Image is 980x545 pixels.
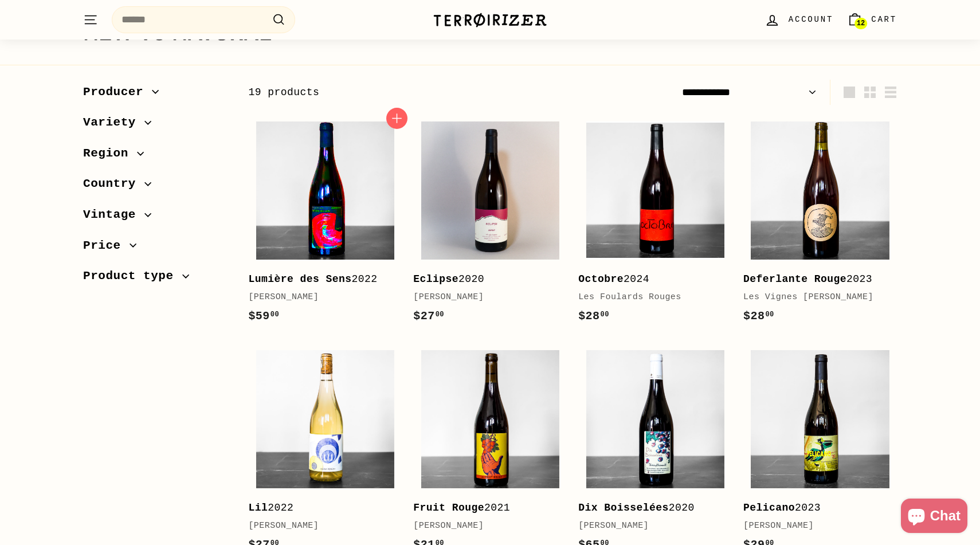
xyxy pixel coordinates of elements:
div: [PERSON_NAME] [248,519,390,533]
a: Lumière des Sens2022[PERSON_NAME] [248,113,402,336]
sup: 00 [765,311,774,319]
div: 2023 [743,500,885,516]
sup: 00 [601,311,609,319]
b: Lil [248,502,268,513]
span: Region [83,144,137,163]
a: Octobre2024Les Foulards Rouges [578,113,732,336]
span: 12 [857,19,865,28]
span: Variety [83,113,144,132]
span: $27 [413,309,444,323]
b: Octobre [578,273,624,285]
div: 19 products [248,84,573,101]
a: Deferlante Rouge2023Les Vignes [PERSON_NAME] [743,113,897,336]
div: 2022 [248,271,390,288]
a: Account [758,3,840,37]
span: Producer [83,83,152,102]
button: Vintage [83,202,230,233]
a: Cart [840,3,904,37]
b: Fruit Rouge [413,502,484,513]
button: Variety [83,110,230,141]
div: [PERSON_NAME] [578,519,720,533]
b: Dix Boisselées [578,502,669,513]
div: 2023 [743,271,885,288]
inbox-online-store-chat: Shopify online store chat [897,499,971,536]
span: Vintage [83,205,144,225]
img: Thierry Diaz Eclipse Rose Wine [421,121,559,260]
button: Product type [83,264,230,295]
b: Eclipse [413,273,458,285]
button: Country [83,171,230,202]
sup: 00 [271,311,279,319]
b: Lumière des Sens [248,273,351,285]
div: Les Foulards Rouges [578,291,720,304]
div: [PERSON_NAME] [743,519,885,533]
span: Product type [83,266,182,286]
b: Deferlante Rouge [743,273,846,285]
span: $28 [743,309,774,323]
span: Price [83,236,130,256]
div: [PERSON_NAME] [413,519,555,533]
div: [PERSON_NAME] [413,291,555,304]
span: $28 [578,309,609,323]
span: $59 [248,309,279,323]
button: Region [83,141,230,172]
button: Price [83,233,230,264]
span: Cart [871,13,897,26]
div: 2024 [578,271,720,288]
span: Country [83,174,144,194]
a: Thierry Diaz Eclipse Rose Wine Eclipse2020[PERSON_NAME] [413,113,567,336]
sup: 00 [436,311,444,319]
div: 2021 [413,500,555,516]
div: 2020 [578,500,720,516]
div: Les Vignes [PERSON_NAME] [743,291,885,304]
span: Account [789,13,833,26]
div: [PERSON_NAME] [248,291,390,304]
button: Producer [83,80,230,111]
div: 2020 [413,271,555,288]
div: 2022 [248,500,390,516]
h1: New to Natural [83,22,897,45]
b: Pelicano [743,502,795,513]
